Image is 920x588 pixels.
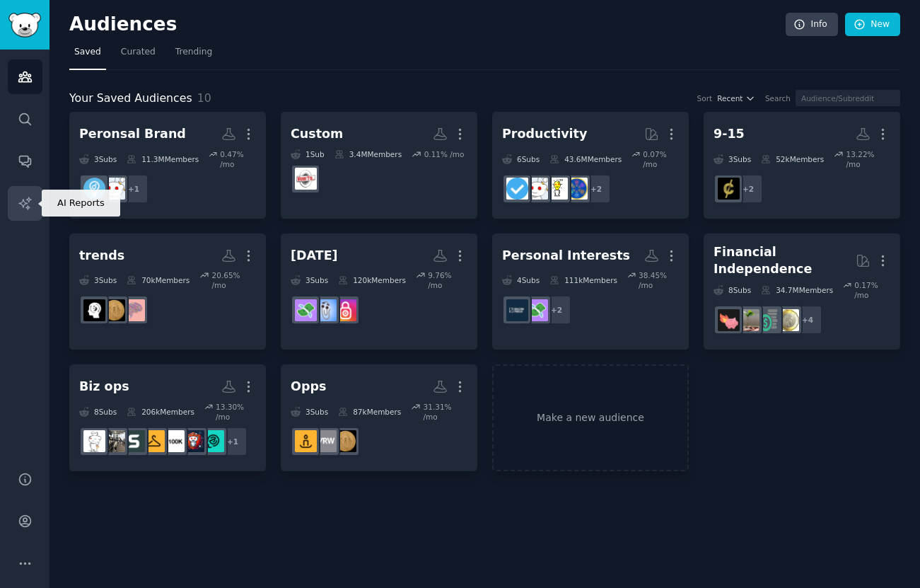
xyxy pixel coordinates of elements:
div: 13.30 % /mo [216,402,256,422]
a: Saved [69,41,106,70]
div: Financial Independence [714,243,856,278]
a: [DATE]3Subs120kMembers9.76% /moInstagramDisabledHelpWindowsHelpbudgetingforbeginners [281,234,477,350]
span: 10 [197,91,211,105]
div: 34.7M Members [761,280,833,300]
div: Productivity [502,125,587,143]
div: 0.17 % /mo [854,280,890,300]
img: Fire [738,309,759,331]
div: 3.4M Members [334,149,402,159]
img: sleephackers [83,299,105,321]
a: 9-153Subs52kMembers13.22% /mo+2PovertyFIRE [704,112,900,219]
a: Productivity6Subs43.6MMembers0.07% /mo+2LifeProTipslifehacksproductivitygetdisciplined [492,112,689,219]
img: memorization [123,299,145,321]
img: remoteworking [315,430,337,452]
div: 3 Sub s [79,149,117,169]
div: + 2 [581,174,611,204]
img: lifehacks [546,178,568,200]
div: 111k Members [549,270,617,290]
img: PovertyFIRE [718,178,740,200]
div: Biz ops [79,378,129,396]
div: 31.31 % /mo [424,402,467,422]
a: Trending [170,41,217,70]
img: NewbHomebuyer [83,430,105,452]
img: UKPersonalFinance [777,309,799,331]
div: + 2 [542,295,571,325]
div: + 1 [119,174,149,204]
a: Custom1Sub3.4MMembers0.11% /mohowto [281,112,477,219]
div: 120k Members [338,270,406,290]
a: New [845,13,900,37]
img: budgetingforbeginners [295,299,317,321]
img: Stylinghelp [143,430,165,452]
a: Curated [116,41,161,70]
div: 20.65 % /mo [212,270,256,290]
div: 9-15 [714,125,745,143]
img: startupideas [295,430,317,452]
button: Recent [717,93,755,103]
img: startupsavant [123,430,145,452]
a: Opps3Subs87kMembers31.31% /mowealthremoteworkingstartupideas [281,364,477,471]
span: Curated [121,46,156,59]
div: 3 Sub s [714,149,751,169]
div: + 4 [793,305,822,335]
img: FinancialPlanning [757,309,779,331]
img: TheRaceTo100K [163,430,185,452]
div: Sort [697,93,713,103]
div: 3 Sub s [291,270,328,290]
div: 87k Members [338,402,401,422]
div: 206k Members [127,402,194,422]
div: [DATE] [291,247,338,265]
div: 0.07 % /mo [643,149,679,169]
div: 8 Sub s [79,402,117,422]
a: Peronsal Brand3Subs11.3MMembers0.47% /mo+1productivityEntrepreneur [69,112,266,219]
img: Entrepreneur [83,178,105,200]
img: Gymhelp [103,430,125,452]
img: LifeProTips [566,178,588,200]
div: 43.6M Members [549,149,622,169]
div: Personal Interests [502,247,630,265]
img: wealth [103,299,125,321]
div: 3 Sub s [79,270,117,290]
div: 52k Members [761,149,824,169]
span: Your Saved Audiences [69,90,192,108]
img: productivity [526,178,548,200]
div: 8 Sub s [714,280,751,300]
img: Insurance_Companies [182,430,204,452]
input: Audience/Subreddit [796,90,900,106]
a: Personal Interests4Subs111kMembers38.45% /mo+2budgetingforbeginnersbuildinpublic [492,234,689,350]
div: 13.22 % /mo [846,149,890,169]
img: getdisciplined [506,178,528,200]
div: trends [79,247,124,265]
div: 0.11 % /mo [424,149,465,159]
div: + 1 [218,427,248,456]
div: 6 Sub s [502,149,540,169]
div: 9.76 % /mo [428,270,467,290]
div: 70k Members [127,270,190,290]
span: Trending [175,46,212,59]
div: Peronsal Brand [79,125,186,143]
a: Financial Independence8Subs34.7MMembers0.17% /mo+4UKPersonalFinanceFinancialPlanningFirefatFIRE [704,234,900,350]
img: wealth [334,430,356,452]
div: Opps [291,378,326,396]
div: 38.45 % /mo [639,270,679,290]
span: Recent [717,93,743,103]
img: FoundersHub [202,430,224,452]
div: 1 Sub [291,149,325,159]
img: howto [295,168,317,190]
a: trends3Subs70kMembers20.65% /momemorizationwealthsleephackers [69,234,266,350]
img: productivity [103,178,125,200]
span: Saved [74,46,101,59]
a: Make a new audience [492,364,689,471]
div: 4 Sub s [502,270,540,290]
div: Custom [291,125,343,143]
div: 11.3M Members [127,149,199,169]
a: Biz ops8Subs206kMembers13.30% /mo+1FoundersHubInsurance_CompaniesTheRaceTo100KStylinghelpstartups... [69,364,266,471]
h2: Audiences [69,13,786,36]
img: budgetingforbeginners [526,299,548,321]
img: GummySearch logo [8,13,41,38]
img: WindowsHelp [315,299,337,321]
div: + 2 [733,174,763,204]
div: 3 Sub s [291,402,328,422]
img: buildinpublic [506,299,528,321]
img: InstagramDisabledHelp [334,299,356,321]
